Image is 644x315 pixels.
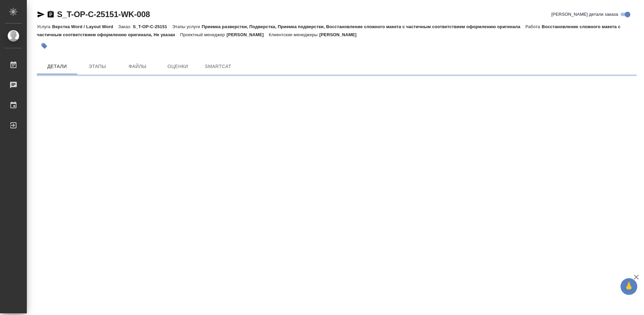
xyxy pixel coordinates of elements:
[180,32,226,37] p: Проектный менеджер
[551,11,618,18] span: [PERSON_NAME] детали заказа
[621,278,637,295] button: 🙏
[202,24,525,29] p: Приемка разверстки, Подверстка, Приемка подверстки, Восстановление сложного макета с частичным со...
[162,62,194,71] span: Оценки
[37,24,52,29] p: Услуга
[172,24,202,29] p: Этапы услуги
[269,32,319,37] p: Клиентские менеджеры
[133,24,172,29] p: S_T-OP-C-25151
[57,10,150,19] a: S_T-OP-C-25151-WK-008
[226,32,269,37] p: [PERSON_NAME]
[319,32,362,37] p: [PERSON_NAME]
[41,62,73,71] span: Детали
[52,24,118,29] p: Верстка Word / Layout Word
[118,24,133,29] p: Заказ:
[37,39,52,53] button: Добавить тэг
[623,279,635,294] span: 🙏
[202,62,234,71] span: SmartCat
[37,10,45,18] button: Скопировать ссылку для ЯМессенджера
[525,24,542,29] p: Работа
[81,62,113,71] span: Этапы
[121,62,154,71] span: Файлы
[47,10,55,18] button: Скопировать ссылку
